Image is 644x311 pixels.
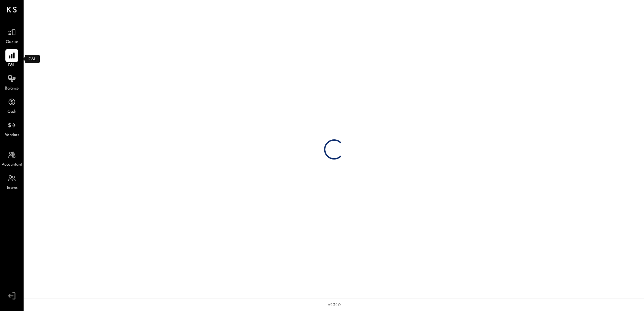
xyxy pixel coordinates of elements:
a: Teams [0,172,23,191]
span: Teams [6,185,18,191]
a: P&L [0,49,23,69]
a: Vendors [0,119,23,138]
a: Queue [0,26,23,45]
div: v 4.34.0 [328,302,341,308]
span: Accountant [2,162,22,168]
a: Cash [0,96,23,115]
div: P&L [25,55,40,63]
span: Cash [7,109,16,115]
span: P&L [8,63,16,69]
a: Accountant [0,148,23,168]
span: Queue [6,39,18,45]
a: Balance [0,72,23,92]
span: Balance [5,86,19,92]
span: Vendors [5,132,19,138]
